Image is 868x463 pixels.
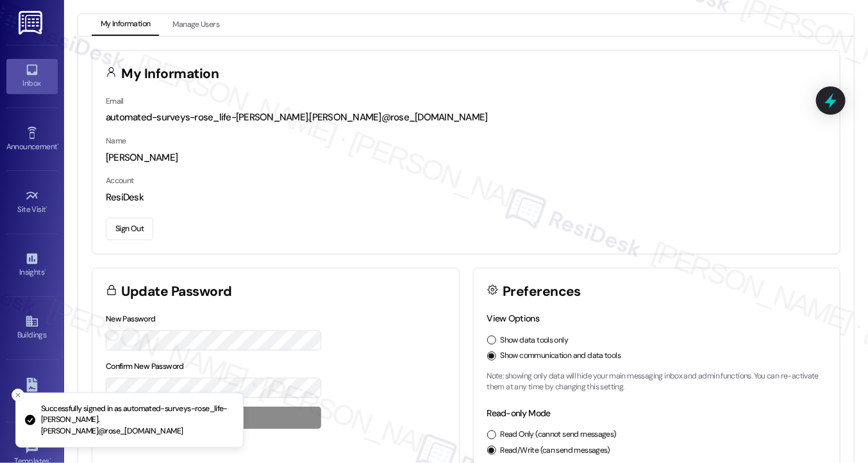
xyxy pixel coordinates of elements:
span: • [44,266,46,275]
label: Show data tools only [501,335,569,346]
button: Sign Out [106,218,153,240]
button: Manage Users [163,14,228,36]
p: Successfully signed in as automated-surveys-rose_life-[PERSON_NAME].[PERSON_NAME]@rose_[DOMAIN_NAME] [41,403,233,437]
a: Inbox [6,59,58,93]
div: automated-surveys-rose_life-[PERSON_NAME].[PERSON_NAME]@rose_[DOMAIN_NAME] [106,111,826,124]
div: ResiDesk [106,191,826,204]
label: Read-only Mode [487,407,551,419]
a: Insights • [6,248,58,282]
h3: Update Password [122,285,232,298]
button: Close toast [12,389,24,402]
label: View Options [487,313,540,324]
a: Site Visit • [6,185,58,220]
label: Show communication and data tools [501,350,621,362]
span: • [46,203,48,212]
label: Email [106,96,124,106]
label: Read/Write (can send messages) [501,445,611,457]
label: Confirm New Password [106,361,184,371]
h3: Preferences [503,285,581,298]
h3: My Information [122,67,219,81]
a: Buildings [6,311,58,345]
img: ResiDesk Logo [19,11,45,35]
label: New Password [106,314,156,324]
label: Name [106,136,126,146]
button: My Information [92,14,159,36]
label: Read Only (cannot send messages) [501,429,617,441]
a: Leads [6,374,58,409]
div: [PERSON_NAME] [106,151,826,165]
span: • [57,140,59,149]
p: Note: showing only data will hide your main messaging inbox and admin functions. You can re-activ... [487,371,827,393]
label: Account [106,175,134,186]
